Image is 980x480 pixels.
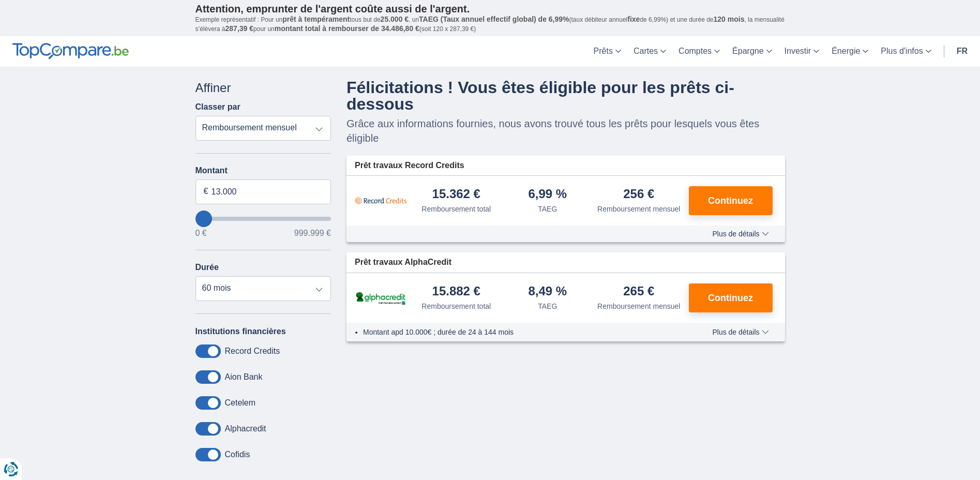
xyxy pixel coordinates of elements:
span: 120 mois [714,15,745,23]
span: fixe [627,15,640,23]
a: Investir [778,36,826,67]
div: 15.882 € [432,285,480,299]
button: Continuez [689,186,773,215]
div: 265 € [623,285,654,299]
p: Attention, emprunter de l'argent coûte aussi de l'argent. [195,3,785,15]
div: 15.362 € [432,188,480,202]
button: Continuez [689,283,773,312]
p: Exemple représentatif : Pour un tous but de , un (taux débiteur annuel de 6,99%) et une durée de ... [195,15,785,34]
span: TAEG (Taux annuel effectif global) de 6,99% [419,15,569,23]
span: Continuez [708,196,753,205]
li: Montant apd 10.000€ ; durée de 24 à 144 mois [363,327,682,337]
img: pret personnel AlphaCredit [355,290,406,306]
div: Remboursement mensuel [597,204,680,214]
span: 287,39 € [225,24,254,33]
span: 999.999 € [294,229,331,237]
span: Prêt travaux AlphaCredit [355,257,451,268]
p: Grâce aux informations fournies, nous avons trouvé tous les prêts pour lesquels vous êtes éligible [346,116,785,145]
span: 25.000 € [381,15,409,23]
div: Remboursement total [421,301,491,311]
label: Classer par [195,102,240,112]
img: TopCompare [12,43,129,59]
a: Comptes [672,36,726,67]
a: Épargne [726,36,778,67]
a: Cartes [627,36,672,67]
a: Énergie [825,36,875,67]
span: Plus de détails [712,328,768,336]
input: wantToBorrow [195,217,331,221]
a: Prêts [587,36,627,67]
div: Affiner [195,79,331,97]
div: TAEG [538,204,557,214]
div: Remboursement total [421,204,491,214]
label: Aion Bank [225,372,263,382]
div: 256 € [623,188,654,202]
span: Continuez [708,293,753,303]
span: Prêt travaux Record Credits [355,160,464,172]
div: TAEG [538,301,557,311]
label: Cofidis [225,450,250,459]
label: Cetelem [225,398,256,408]
button: Plus de détails [704,230,776,238]
label: Record Credits [225,347,280,356]
span: € [204,186,208,198]
img: pret personnel Record Credits [355,188,406,214]
span: prêt à tempérament [282,15,350,23]
a: Plus d'infos [875,36,937,67]
h4: Félicitations ! Vous êtes éligible pour les prêts ci-dessous [346,79,785,112]
label: Alphacredit [225,424,266,433]
label: Institutions financières [195,327,286,336]
button: Plus de détails [704,328,776,336]
a: fr [951,36,974,67]
span: montant total à rembourser de 34.486,80 € [275,24,419,33]
div: 6,99 % [528,188,567,202]
span: Plus de détails [712,230,768,237]
span: 0 € [195,229,207,237]
label: Durée [195,263,219,272]
div: 8,49 % [528,285,567,299]
div: Remboursement mensuel [597,301,680,311]
label: Montant [195,166,331,175]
